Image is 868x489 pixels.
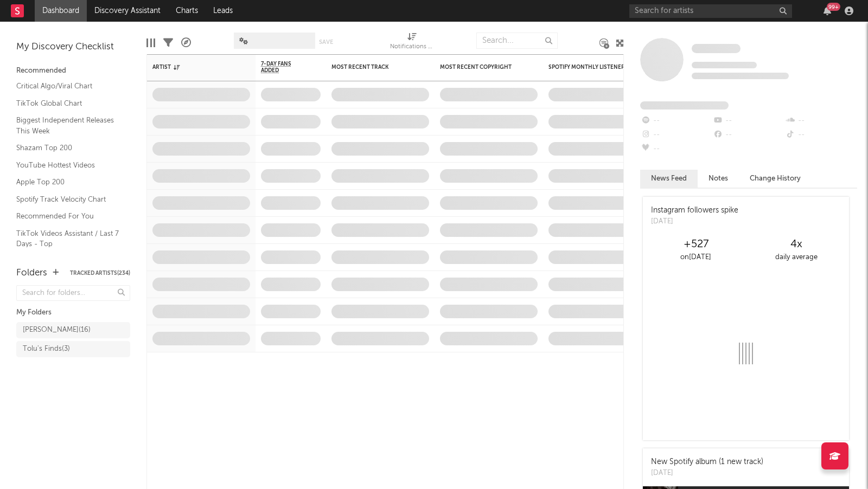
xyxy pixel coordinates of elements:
div: Notifications (Artist) [390,41,433,54]
div: -- [640,128,712,142]
div: [PERSON_NAME] ( 16 ) [23,324,91,337]
div: Folders [16,267,47,280]
button: Notes [698,170,739,188]
div: New Spotify album (1 new track) [651,456,763,468]
button: Filter by Most Recent Copyright [527,62,538,73]
div: My Discovery Checklist [16,41,130,54]
a: TikTok Global Chart [16,98,119,110]
div: Spotify Monthly Listeners [548,64,630,70]
button: News Feed [640,170,698,188]
div: Tolu's Finds ( 3 ) [23,343,70,356]
a: Recommended For You [16,210,119,222]
span: Fans Added by Platform [640,101,729,110]
div: Artist [152,64,234,70]
div: Recommended [16,65,130,78]
span: Tracking Since: [DATE] [692,62,757,68]
div: daily average [746,251,846,264]
div: -- [712,128,784,142]
a: YouTube Hottest Videos [16,159,119,171]
a: Tolu's Finds(3) [16,341,130,357]
a: [PERSON_NAME](16) [16,322,130,338]
div: Notifications (Artist) [390,27,433,59]
div: 99 + [827,3,840,11]
span: 7-Day Fans Added [261,61,304,74]
a: TikTok Videos Assistant / Last 7 Days - Top [16,228,119,250]
button: Change History [739,170,812,188]
div: -- [785,114,857,128]
a: Shazam Top 200 [16,142,119,154]
button: Filter by 7-Day Fans Added [310,62,321,73]
div: +527 [646,238,746,251]
div: My Folders [16,306,130,319]
div: [DATE] [651,468,763,479]
input: Search for artists [629,4,792,18]
div: Most Recent Copyright [440,64,521,70]
div: -- [640,142,712,156]
button: 99+ [824,7,831,15]
div: -- [640,114,712,128]
div: Most Recent Track [331,64,413,70]
div: -- [712,114,784,128]
div: 4 x [746,238,846,251]
div: on [DATE] [646,251,746,264]
div: -- [785,128,857,142]
a: Spotify Track Velocity Chart [16,194,119,205]
div: Filters [163,27,173,59]
input: Search for folders... [16,285,130,301]
a: Critical Algo/Viral Chart [16,80,119,92]
div: A&R Pipeline [181,27,191,59]
div: Edit Columns [146,27,155,59]
input: Search... [476,33,558,49]
button: Filter by Most Recent Track [418,62,429,73]
button: Save [319,39,333,45]
span: 0 fans last week [692,73,789,79]
button: Tracked Artists(234) [70,271,130,276]
a: Apple Top 200 [16,176,119,188]
div: [DATE] [651,216,738,227]
a: Biggest Independent Releases This Week [16,114,119,137]
div: Instagram followers spike [651,205,738,216]
button: Filter by Artist [239,62,250,73]
a: Some Artist [692,43,741,54]
span: Some Artist [692,44,741,53]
